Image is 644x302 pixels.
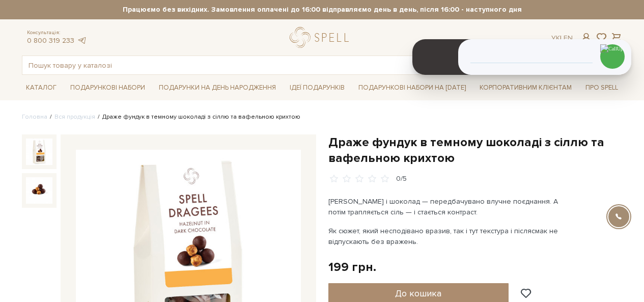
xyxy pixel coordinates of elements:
a: 0 800 319 233 [27,36,74,45]
input: Пошук товару у каталозі [22,56,599,74]
a: Про Spell [581,80,622,96]
p: [PERSON_NAME] і шоколад — передбачувано влучне поєднання. А потім трапляється сіль — і стається к... [328,196,567,217]
a: telegram [77,36,87,45]
div: 0/5 [396,174,407,184]
a: En [564,34,573,42]
h1: Драже фундук в темному шоколаді з сіллю та вафельною крихтою [328,134,623,166]
a: Подарункові набори [66,80,149,96]
div: 199 грн. [328,259,376,275]
img: Драже фундук в темному шоколаді з сіллю та вафельною крихтою [26,177,52,204]
strong: Працюємо без вихідних. Замовлення оплачені до 16:00 відправляємо день в день, після 16:00 - насту... [22,5,623,14]
img: Драже фундук в темному шоколаді з сіллю та вафельною крихтою [26,139,52,165]
a: logo [290,27,353,48]
li: Драже фундук в темному шоколаді з сіллю та вафельною крихтою [95,113,300,122]
a: Корпоративним клієнтам [475,79,576,96]
a: Вся продукція [54,113,95,121]
p: Як сюжет, який несподівано вразив, так і тут текстура і післясмак не відпускають без вражень. [328,226,567,247]
a: Ідеї подарунків [286,80,349,96]
span: | [560,34,562,42]
span: До кошика [395,288,441,299]
a: Головна [22,113,47,121]
a: Подарункові набори на [DATE] [354,79,470,96]
span: Консультація: [27,30,87,36]
a: Каталог [22,80,61,96]
div: Ук [551,34,573,43]
a: Подарунки на День народження [155,80,280,96]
